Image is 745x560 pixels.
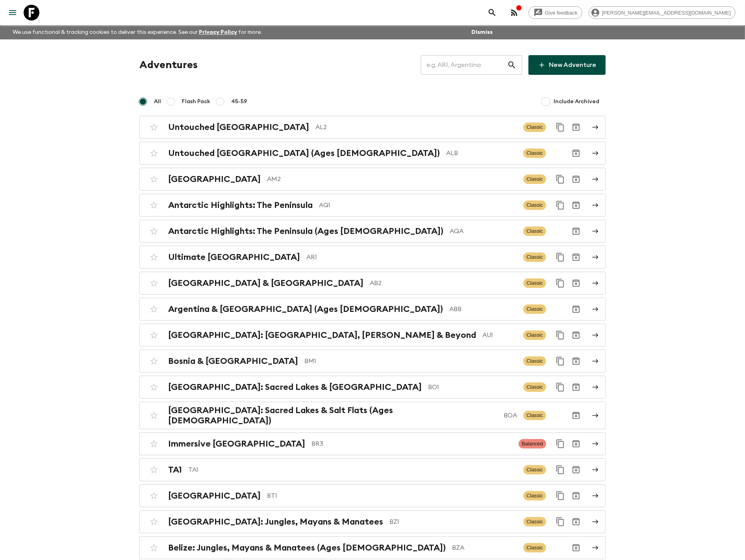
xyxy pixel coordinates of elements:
p: AB2 [370,278,517,288]
a: New Adventure [528,55,606,75]
span: Classic [523,200,546,210]
a: [GEOGRAPHIC_DATA]AM2ClassicDuplicate for 45-59Archive [139,168,606,191]
a: Bosnia & [GEOGRAPHIC_DATA]BM1ClassicDuplicate for 45-59Archive [139,350,606,373]
button: Archive [568,275,584,291]
span: Classic [523,382,546,392]
button: Archive [568,540,584,556]
p: AL2 [315,122,517,132]
button: Archive [568,379,584,395]
a: [GEOGRAPHIC_DATA]BT1ClassicDuplicate for 45-59Archive [139,484,606,507]
p: AM2 [267,174,517,184]
p: AR1 [306,252,517,262]
span: Classic [523,330,546,340]
p: BZA [452,543,517,553]
button: Duplicate for 45-59 [552,436,568,452]
a: [GEOGRAPHIC_DATA] & [GEOGRAPHIC_DATA]AB2ClassicDuplicate for 45-59Archive [139,272,606,295]
span: Classic [523,122,546,132]
button: Duplicate for 45-59 [552,353,568,369]
button: search adventures [484,5,500,20]
button: Dismiss [469,27,495,38]
button: Duplicate for 45-59 [552,171,568,187]
h1: Adventures [139,57,198,73]
a: Antarctic Highlights: The PeninsulaAQ1ClassicDuplicate for 45-59Archive [139,194,606,217]
button: Archive [568,514,584,530]
button: Archive [568,436,584,452]
h2: Bosnia & [GEOGRAPHIC_DATA] [168,356,298,366]
a: Give feedback [528,6,582,19]
p: BZ1 [389,517,517,527]
span: Classic [523,304,546,314]
a: [GEOGRAPHIC_DATA]: Sacred Lakes & Salt Flats (Ages [DEMOGRAPHIC_DATA])BOAClassicArchive [139,402,606,429]
button: Duplicate for 45-59 [552,249,568,265]
p: BM1 [304,356,517,366]
button: Duplicate for 45-59 [552,197,568,213]
span: All [154,98,161,106]
button: menu [5,5,20,20]
button: Archive [568,171,584,187]
span: Classic [523,148,546,158]
button: Duplicate for 45-59 [552,275,568,291]
button: Archive [568,119,584,135]
button: Archive [568,249,584,265]
h2: Immersive [GEOGRAPHIC_DATA] [168,439,305,449]
h2: [GEOGRAPHIC_DATA]: [GEOGRAPHIC_DATA], [PERSON_NAME] & Beyond [168,330,476,340]
span: Include Archived [554,98,599,106]
button: Archive [568,327,584,343]
span: Classic [523,517,546,527]
span: Classic [523,411,546,420]
button: Duplicate for 45-59 [552,119,568,135]
p: TA1 [188,465,517,475]
h2: [GEOGRAPHIC_DATA] [168,491,261,501]
h2: Untouched [GEOGRAPHIC_DATA] (Ages [DEMOGRAPHIC_DATA]) [168,148,440,158]
div: [PERSON_NAME][EMAIL_ADDRESS][DOMAIN_NAME] [589,6,736,19]
button: Archive [568,353,584,369]
button: Duplicate for 45-59 [552,514,568,530]
button: Archive [568,301,584,317]
span: Classic [523,543,546,553]
h2: Untouched [GEOGRAPHIC_DATA] [168,122,309,132]
button: Archive [568,488,584,504]
h2: [GEOGRAPHIC_DATA] [168,174,261,184]
p: BOA [504,411,517,420]
h2: [GEOGRAPHIC_DATA]: Sacred Lakes & Salt Flats (Ages [DEMOGRAPHIC_DATA]) [168,405,497,426]
button: Duplicate for 45-59 [552,327,568,343]
p: ABB [449,304,517,314]
h2: [GEOGRAPHIC_DATA] & [GEOGRAPHIC_DATA] [168,278,363,288]
h2: [GEOGRAPHIC_DATA]: Jungles, Mayans & Manatees [168,517,383,527]
p: AQA [450,226,517,236]
span: Flash Pack [182,98,210,106]
button: Duplicate for 45-59 [552,462,568,478]
span: [PERSON_NAME][EMAIL_ADDRESS][DOMAIN_NAME] [598,10,735,16]
button: Archive [568,197,584,213]
a: Argentina & [GEOGRAPHIC_DATA] (Ages [DEMOGRAPHIC_DATA])ABBClassicArchive [139,298,606,321]
h2: Argentina & [GEOGRAPHIC_DATA] (Ages [DEMOGRAPHIC_DATA]) [168,304,443,314]
a: Untouched [GEOGRAPHIC_DATA] (Ages [DEMOGRAPHIC_DATA])ALBClassicArchive [139,142,606,165]
a: Privacy Policy [199,30,237,35]
p: We use functional & tracking cookies to deliver this experience. See our for more. [9,25,265,39]
button: Archive [568,145,584,161]
a: Untouched [GEOGRAPHIC_DATA]AL2ClassicDuplicate for 45-59Archive [139,116,606,139]
a: Antarctic Highlights: The Peninsula (Ages [DEMOGRAPHIC_DATA])AQAClassicArchive [139,220,606,243]
p: AU1 [482,330,517,340]
input: e.g. AR1, Argentina [421,54,507,76]
button: Archive [568,462,584,478]
span: Balanced [519,439,546,449]
a: TA1TA1ClassicDuplicate for 45-59Archive [139,458,606,481]
h2: Antarctic Highlights: The Peninsula (Ages [DEMOGRAPHIC_DATA]) [168,226,443,236]
button: Archive [568,408,584,423]
span: Give feedback [541,10,582,16]
span: Classic [523,226,546,236]
p: BT1 [267,491,517,501]
h2: [GEOGRAPHIC_DATA]: Sacred Lakes & [GEOGRAPHIC_DATA] [168,382,422,392]
button: Duplicate for 45-59 [552,488,568,504]
a: [GEOGRAPHIC_DATA]: Sacred Lakes & [GEOGRAPHIC_DATA]BO1ClassicDuplicate for 45-59Archive [139,376,606,399]
p: AQ1 [319,200,517,210]
a: Belize: Jungles, Mayans & Manatees (Ages [DEMOGRAPHIC_DATA])BZAClassicArchive [139,536,606,559]
span: Classic [523,491,546,501]
span: Classic [523,465,546,475]
h2: Antarctic Highlights: The Peninsula [168,200,313,210]
span: 45-59 [231,98,247,106]
h2: Belize: Jungles, Mayans & Manatees (Ages [DEMOGRAPHIC_DATA]) [168,543,446,553]
button: Archive [568,223,584,239]
p: BR3 [311,439,512,449]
